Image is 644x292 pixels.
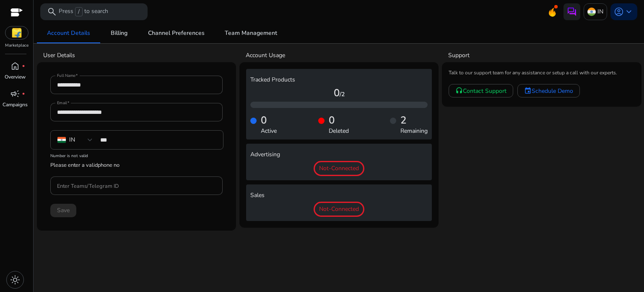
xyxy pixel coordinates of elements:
h4: 0 [250,87,428,99]
h4: Support [448,51,641,60]
h4: Sales [250,192,428,199]
span: search [47,7,57,17]
span: keyboard_arrow_down [624,7,634,17]
h4: Tracked Products [250,76,428,84]
mat-icon: headset [455,87,463,95]
mat-error: Number is not valid [50,150,223,159]
mat-label: Email [57,100,67,106]
span: /2 [340,90,345,98]
h4: 0 [329,114,349,126]
span: home [10,61,20,71]
span: fiber_manual_record [22,92,25,95]
span: Billing [111,30,127,36]
span: light_mode [10,275,20,285]
span: Channel Preferences [148,30,205,36]
span: / [75,7,83,16]
h4: Advertising [250,151,428,158]
span: campaign [10,89,20,99]
p: Marketplace [5,42,29,49]
mat-icon: event [524,87,532,95]
img: flipkart.svg [5,26,28,39]
p: Campaigns [3,101,28,108]
span: account_circle [614,7,624,17]
a: Contact Support [449,84,513,97]
p: Press to search [59,7,108,16]
div: IN [69,135,75,145]
h4: 0 [261,114,277,126]
span: Not-Connected [314,202,364,217]
h4: User Details [43,51,236,60]
span: Schedule Demo [532,87,573,95]
h4: 2 [400,114,428,126]
p: Active [261,126,277,135]
span: Account Details [47,30,90,36]
p: Remaining [400,126,428,135]
span: Not-Connected [314,161,364,176]
p: IN [597,4,603,19]
mat-hint: Please enter a valid phone no [50,161,119,169]
img: in.svg [587,8,596,16]
mat-label: Full Name [57,73,75,79]
h4: Account Usage [246,51,439,60]
span: fiber_manual_record [22,64,25,68]
p: Deleted [329,126,349,135]
span: Contact Support [463,87,506,95]
mat-card-subtitle: Talk to our support team for any assistance or setup a call with our experts. [449,69,634,77]
p: Overview [5,73,26,81]
span: Team Management [225,30,277,36]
